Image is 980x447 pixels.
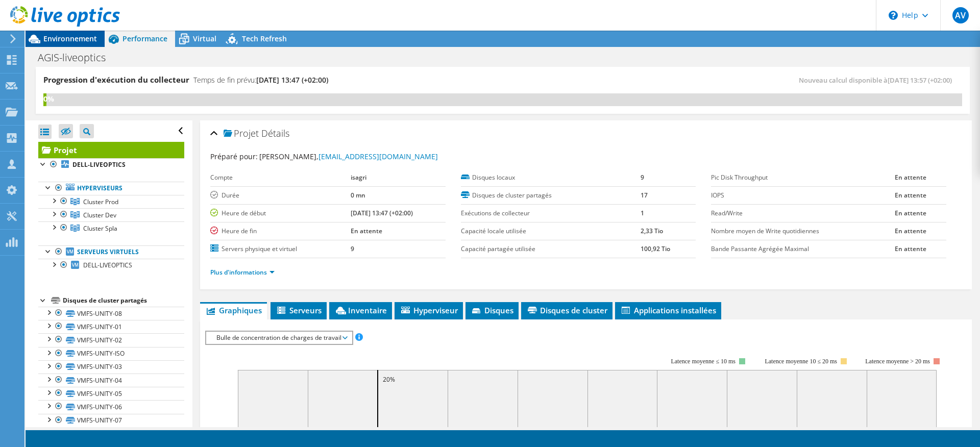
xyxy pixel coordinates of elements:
[38,245,184,259] a: Serveurs virtuels
[224,129,259,139] span: Projet
[38,221,184,235] a: Cluster Spla
[38,195,184,208] a: Cluster Prod
[952,7,969,23] span: AV
[83,211,116,219] span: Cluster Dev
[193,34,216,43] span: Virtual
[641,173,644,182] b: 9
[276,305,322,315] span: Serveurs
[471,305,513,315] span: Disques
[765,358,838,365] text: Latence moyenne 10 ≤ 20 ms
[641,244,670,253] b: 100,92 Tio
[889,11,898,20] svg: \n
[711,172,895,183] label: Pic Disk Throughput
[210,172,350,183] label: Compte
[72,160,126,169] b: DELL-LIVEOPTICS
[38,320,184,333] a: VMFS-UNITY-01
[38,374,184,387] a: VMFS-UNITY-04
[38,259,184,272] a: DELL-LIVEOPTICS
[33,52,121,63] h1: AGIS-liveoptics
[211,332,347,344] span: Bulle de concentration de charges de travail
[38,158,184,171] a: DELL-LIVEOPTICS
[620,305,716,315] span: Applications installées
[383,375,395,384] text: 20%
[210,226,350,236] label: Heure de fin
[711,244,895,254] label: Bande Passante Agrégée Maximal
[38,182,184,195] a: Hyperviseurs
[866,358,930,365] text: Latence moyenne > 20 ms
[351,209,413,217] b: [DATE] 13:47 (+02:00)
[461,244,641,254] label: Capacité partagée utilisée
[261,127,289,139] span: Détails
[259,152,438,161] span: [PERSON_NAME],
[83,197,118,206] span: Cluster Prod
[895,227,926,235] b: En attente
[38,400,184,413] a: VMFS-UNITY-06
[38,307,184,320] a: VMFS-UNITY-08
[43,93,46,105] div: 0%
[641,191,648,200] b: 17
[461,226,641,236] label: Capacité locale utilisée
[888,76,952,85] span: [DATE] 13:57 (+02:00)
[83,224,117,233] span: Cluster Spla
[83,261,132,269] span: DELL-LIVEOPTICS
[641,227,663,235] b: 2,33 Tio
[671,358,736,365] text: Latence moyenne ≤ 10 ms
[38,208,184,221] a: Cluster Dev
[526,305,607,315] span: Disques de cluster
[38,414,184,427] a: VMFS-UNITY-07
[711,226,895,236] label: Nombre moyen de Write quotidiennes
[38,333,184,346] a: VMFS-UNITY-02
[461,190,641,201] label: Disques de cluster partagés
[351,173,366,182] b: isagri
[193,74,328,86] h4: Temps de fin prévu:
[351,244,354,253] b: 9
[63,294,184,307] div: Disques de cluster partagés
[43,34,97,43] span: Environnement
[210,244,350,254] label: Servers physique et virtuel
[895,244,926,253] b: En attente
[711,208,895,218] label: Read/Write
[895,209,926,217] b: En attente
[799,76,957,85] span: Nouveau calcul disponible à
[242,34,287,43] span: Tech Refresh
[38,387,184,400] a: VMFS-UNITY-05
[210,268,275,277] a: Plus d'informations
[461,208,641,218] label: Exécutions de collecteur
[334,305,387,315] span: Inventaire
[895,173,926,182] b: En attente
[122,34,167,43] span: Performance
[38,360,184,374] a: VMFS-UNITY-03
[205,305,262,315] span: Graphiques
[400,305,458,315] span: Hyperviseur
[351,191,365,200] b: 0 mn
[256,75,328,85] span: [DATE] 13:47 (+02:00)
[711,190,895,201] label: IOPS
[210,208,350,218] label: Heure de début
[461,172,641,183] label: Disques locaux
[210,152,258,161] label: Préparé pour:
[351,227,382,235] b: En attente
[38,142,184,158] a: Projet
[38,347,184,360] a: VMFS-UNITY-ISO
[895,191,926,200] b: En attente
[318,152,438,161] a: [EMAIL_ADDRESS][DOMAIN_NAME]
[210,190,350,201] label: Durée
[641,209,644,217] b: 1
